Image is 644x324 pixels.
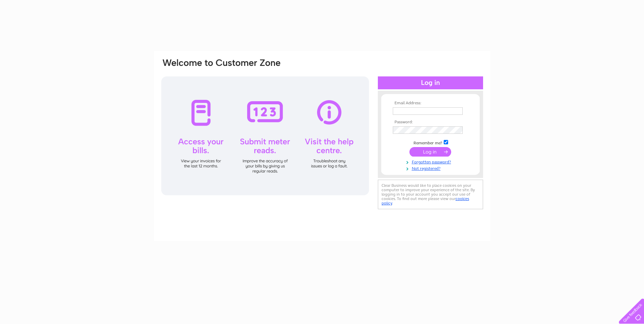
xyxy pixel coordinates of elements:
[391,101,470,106] th: Email Address:
[391,139,470,146] td: Remember me?
[393,165,470,171] a: Not registered?
[382,196,469,205] a: cookies policy
[409,147,451,157] input: Submit
[393,158,470,165] a: Forgotten password?
[378,180,483,209] div: Clear Business would like to place cookies on your computer to improve your experience of the sit...
[391,120,470,125] th: Password:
